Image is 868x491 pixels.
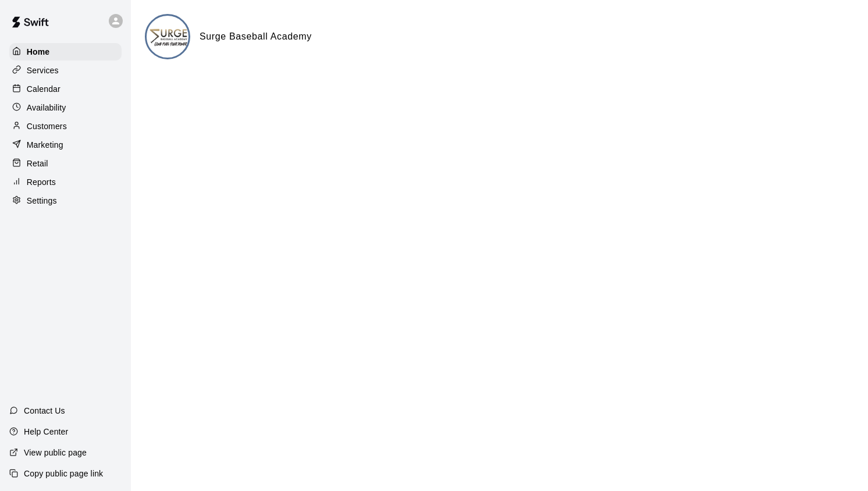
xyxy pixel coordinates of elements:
[27,83,61,95] p: Calendar
[9,80,122,98] a: Calendar
[27,120,67,132] p: Customers
[24,447,87,458] p: View public page
[27,176,56,188] p: Reports
[27,102,66,113] p: Availability
[9,192,122,209] a: Settings
[24,426,68,437] p: Help Center
[27,139,63,151] p: Marketing
[200,29,312,44] h6: Surge Baseball Academy
[24,405,65,417] p: Contact Us
[27,195,57,207] p: Settings
[9,155,122,172] a: Retail
[27,158,48,169] p: Retail
[27,65,59,76] p: Services
[147,16,190,59] img: Surge Baseball Academy logo
[9,118,122,135] a: Customers
[9,62,122,79] a: Services
[9,43,122,61] a: Home
[9,136,122,154] a: Marketing
[9,173,122,191] a: Reports
[9,99,122,116] a: Availability
[27,46,50,58] p: Home
[24,468,103,479] p: Copy public page link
